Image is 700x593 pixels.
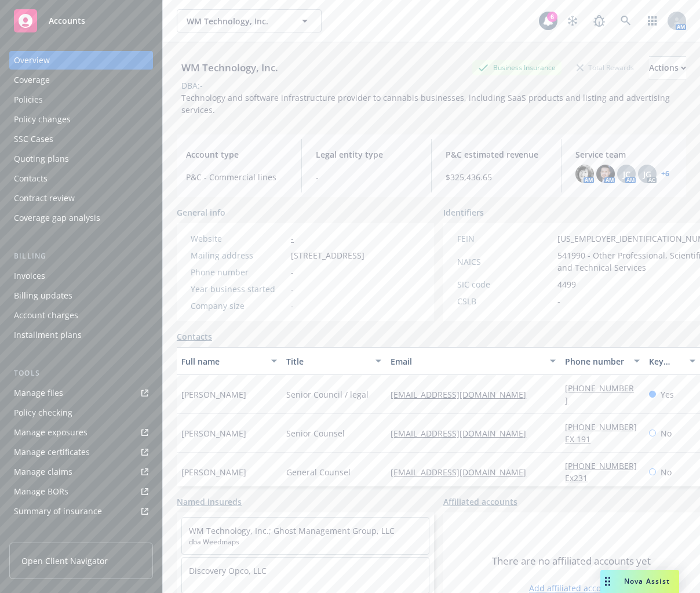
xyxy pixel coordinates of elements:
a: Accounts [9,5,153,37]
div: Manage BORs [14,482,68,501]
div: Coverage [14,71,50,89]
a: Invoices [9,267,153,285]
span: General info [177,206,225,219]
div: Business Insurance [472,60,562,75]
span: No [661,466,672,478]
button: WM Technology, Inc. [177,9,322,32]
div: Billing [9,250,153,262]
span: WM Technology, Inc. [187,15,287,27]
span: [STREET_ADDRESS] [291,249,364,261]
div: SIC code [457,278,553,290]
a: [EMAIL_ADDRESS][DOMAIN_NAME] [391,389,535,400]
a: - [291,233,294,244]
a: Manage files [9,384,153,402]
button: Nova Assist [600,570,679,593]
div: FEIN [457,232,553,245]
span: [PERSON_NAME] [181,427,246,439]
div: Overview [14,51,50,70]
div: Phone number [565,355,626,368]
button: Email [386,347,560,375]
span: Account type [186,148,287,161]
span: P&C estimated revenue [446,148,547,161]
a: Stop snowing [561,9,584,32]
div: Contract review [14,189,75,208]
div: Policy changes [14,110,71,129]
div: Manage exposures [14,423,87,442]
img: photo [596,165,615,183]
div: Quoting plans [14,150,69,168]
button: Title [282,347,387,375]
a: Manage exposures [9,423,153,442]
div: Total Rewards [571,60,640,75]
div: Mailing address [191,249,286,261]
a: Billing updates [9,286,153,305]
div: Contacts [14,169,48,188]
div: NAICS [457,256,553,268]
a: Contacts [177,330,212,343]
span: Service team [575,148,677,161]
button: Full name [177,347,282,375]
button: Actions [649,56,686,79]
div: Company size [191,300,286,312]
span: dba Weedmaps [189,537,422,547]
span: [PERSON_NAME] [181,388,246,401]
div: Policies [14,90,43,109]
div: Website [191,232,286,245]
a: Named insureds [177,496,242,508]
a: Contract review [9,189,153,208]
div: Year business started [191,283,286,295]
div: Full name [181,355,264,368]
a: Policy checking [9,403,153,422]
div: CSLB [457,295,553,307]
div: Summary of insurance [14,502,102,521]
div: Drag to move [600,570,615,593]
a: Policies [9,90,153,109]
span: - [291,266,294,278]
span: General Counsel [286,466,351,478]
span: 4499 [557,278,576,290]
a: Search [614,9,637,32]
a: +6 [661,170,669,177]
a: Contacts [9,169,153,188]
span: Nova Assist [624,576,670,586]
div: Billing updates [14,286,72,305]
a: Affiliated accounts [443,496,517,508]
a: Overview [9,51,153,70]
span: - [291,300,294,312]
div: Phone number [191,266,286,278]
div: Coverage gap analysis [14,209,100,227]
span: P&C - Commercial lines [186,171,287,183]
span: Technology and software infrastructure provider to cannabis businesses, including SaaS products a... [181,92,672,115]
div: Invoices [14,267,45,285]
a: Discovery Opco, LLC [189,565,267,576]
div: SSC Cases [14,130,53,148]
div: Manage claims [14,463,72,481]
span: Senior Counsel [286,427,345,439]
a: Manage BORs [9,482,153,501]
div: Actions [649,57,686,79]
span: There are no affiliated accounts yet [492,554,651,568]
a: Quoting plans [9,150,153,168]
div: Manage certificates [14,443,90,461]
span: $325,436.65 [446,171,547,183]
a: SSC Cases [9,130,153,148]
a: Summary of insurance [9,502,153,521]
a: Coverage gap analysis [9,209,153,227]
div: Title [286,355,369,368]
span: JC [623,168,630,180]
a: Coverage [9,71,153,89]
span: [PERSON_NAME] [181,466,246,478]
div: Account charges [14,306,78,325]
a: [EMAIL_ADDRESS][DOMAIN_NAME] [391,428,535,439]
a: [PHONE_NUMBER] EX 191 [565,421,637,445]
a: [EMAIL_ADDRESS][DOMAIN_NAME] [391,467,535,478]
span: Identifiers [443,206,484,219]
div: 6 [547,12,557,22]
a: WM Technology, Inc.; Ghost Management Group, LLC [189,525,395,536]
div: Manage files [14,384,63,402]
a: Installment plans [9,326,153,344]
span: Legal entity type [316,148,417,161]
button: Key contact [644,347,700,375]
span: Open Client Navigator [21,555,108,567]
